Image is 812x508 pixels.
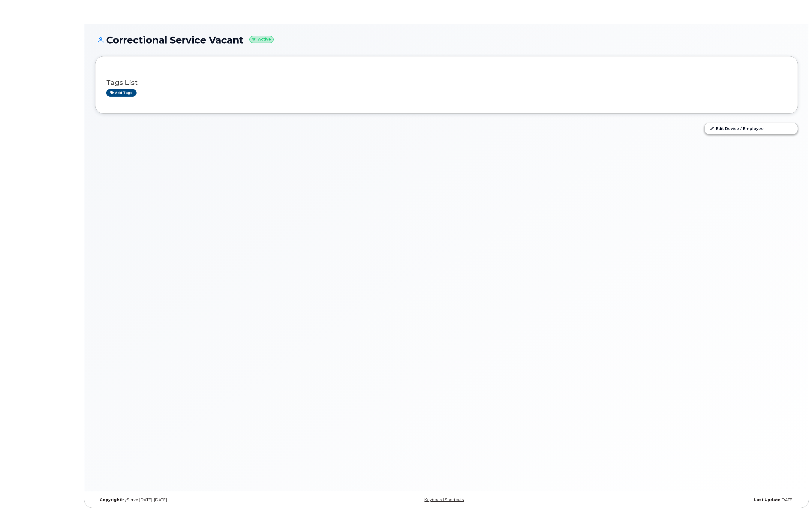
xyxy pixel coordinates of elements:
a: Edit Device / Employee [705,123,798,134]
h3: Tags List [106,79,787,86]
strong: Last Update [754,497,780,502]
small: Active [249,36,274,43]
div: [DATE] [564,497,798,502]
strong: Copyright [100,497,121,502]
div: MyServe [DATE]–[DATE] [95,497,329,502]
h1: Correctional Service Vacant [95,35,798,45]
a: Keyboard Shortcuts [424,497,464,502]
a: Add tags [106,89,137,97]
